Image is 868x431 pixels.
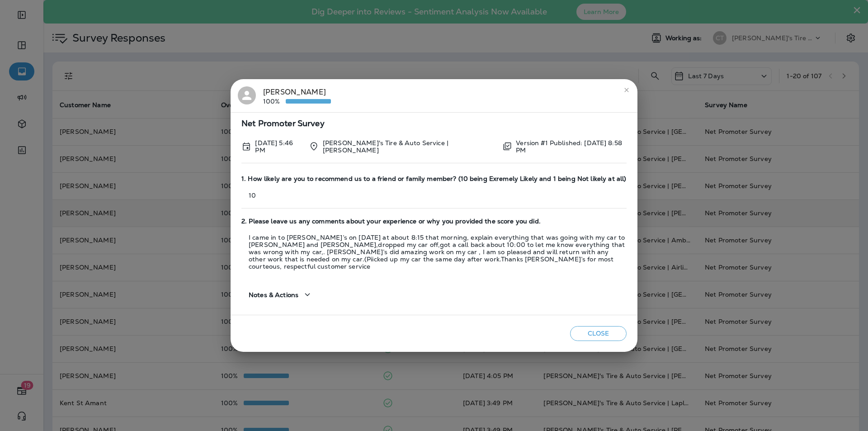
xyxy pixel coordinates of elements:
p: 100% [263,98,286,105]
span: 1. How likely are you to recommend us to a friend or family member? (10 being Exremely Likely and... [241,175,627,183]
button: Notes & Actions [241,282,320,308]
p: 10 [241,192,627,199]
button: close [619,83,634,97]
p: I came in to [PERSON_NAME]’s on [DATE] at about 8:15 that morning, explain everything that was go... [241,234,627,270]
p: Sep 23, 2025 5:46 PM [255,139,302,154]
p: [PERSON_NAME]'s Tire & Auto Service | [PERSON_NAME] [323,139,495,154]
span: Notes & Actions [249,291,298,299]
div: [PERSON_NAME] [263,86,331,105]
span: Net Promoter Survey [241,120,627,128]
p: Version #1 Published: [DATE] 8:58 PM [516,139,627,154]
span: 2. Please leave us any comments about your experience or why you provided the score you did. [241,218,627,225]
button: Close [570,326,627,341]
